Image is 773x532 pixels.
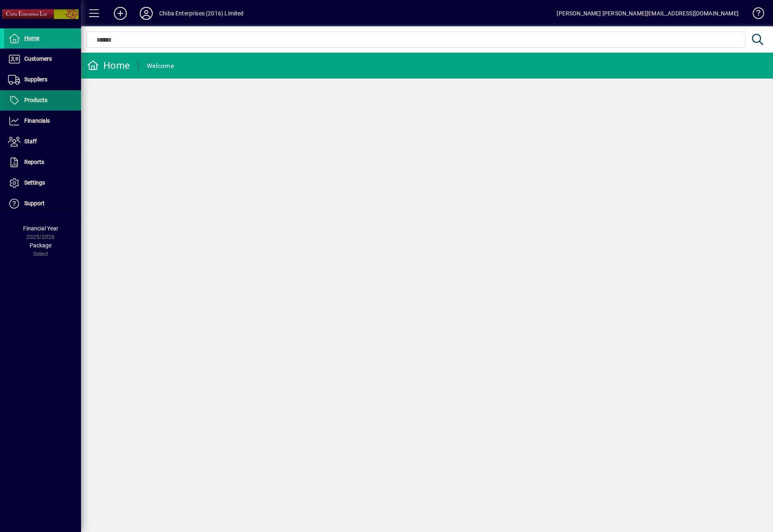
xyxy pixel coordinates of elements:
div: Chiba Enterprises (2016) Limited [159,7,244,20]
span: Support [24,200,45,206]
a: Support [4,194,81,214]
span: Reports [24,159,44,165]
a: Reports [4,152,81,172]
a: Products [4,90,81,111]
a: Settings [4,173,81,193]
div: Home [87,59,130,72]
button: Add [107,6,133,21]
a: Suppliers [4,70,81,90]
span: Customers [24,55,52,62]
span: Suppliers [24,76,47,83]
span: Financial Year [23,225,58,232]
span: Staff [24,138,37,145]
div: [PERSON_NAME] [PERSON_NAME][EMAIL_ADDRESS][DOMAIN_NAME] [557,7,739,20]
span: Settings [24,179,45,186]
span: Package [30,242,51,249]
a: Staff [4,132,81,152]
a: Financials [4,111,81,131]
a: Customers [4,49,81,69]
span: Home [24,35,39,41]
span: Financials [24,117,50,124]
span: Products [24,97,47,103]
button: Profile [133,6,159,21]
a: Knowledge Base [747,2,763,28]
div: Welcome [147,60,174,72]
